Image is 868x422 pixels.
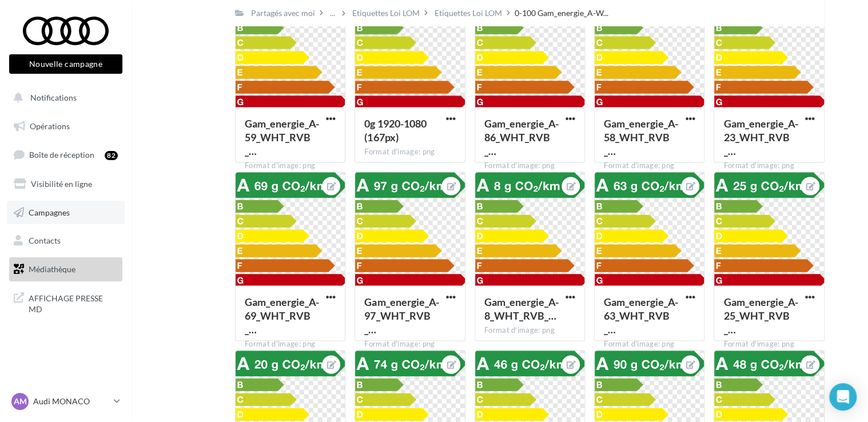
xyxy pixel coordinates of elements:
[29,290,118,315] span: AFFICHAGE PRESSE MD
[7,229,125,253] a: Contacts
[484,160,575,170] div: Format d'image: png
[484,117,559,157] span: Gam_energie_A-86_WHT_RVB_PNG_1080PX
[7,86,120,110] button: Notifications
[484,325,575,335] div: Format d'image: png
[604,117,678,157] span: Gam_energie_A-58_WHT_RVB_PNG_1080PX
[7,114,125,138] a: Opérations
[33,396,109,407] p: Audi MONACO
[364,117,426,143] span: 0g 1920-1080 (167px)
[29,207,70,217] span: Campagnes
[245,339,336,349] div: Format d'image: png
[14,396,27,407] span: AM
[105,151,118,160] div: 82
[245,295,319,335] span: Gam_energie_A-69_WHT_RVB_PNG_1080PX
[723,160,814,170] div: Format d'image: png
[9,391,122,412] a: AM Audi MONACO
[723,339,814,349] div: Format d'image: png
[7,142,125,167] a: Boîte de réception82
[364,146,455,157] div: Format d'image: png
[364,295,439,335] span: Gam_energie_A-97_WHT_RVB_PNG_1080PX
[7,257,125,281] a: Médiathèque
[245,117,319,157] span: Gam_energie_A-59_WHT_RVB_PNG_1080PX
[723,295,798,335] span: Gam_energie_A-25_WHT_RVB_PNG_1080PX
[7,201,125,225] a: Campagnes
[7,172,125,196] a: Visibilité en ligne
[604,339,695,349] div: Format d'image: png
[515,7,608,19] span: 0-100 Gam_energie_A-W...
[30,121,70,131] span: Opérations
[245,160,336,170] div: Format d'image: png
[328,5,337,21] div: ...
[7,286,125,320] a: AFFICHAGE PRESSE MD
[9,54,122,74] button: Nouvelle campagne
[29,150,94,160] span: Boîte de réception
[352,7,420,19] div: Etiquettes Loi LOM
[604,295,678,335] span: Gam_energie_A-63_WHT_RVB_PNG_1080PX
[29,236,61,245] span: Contacts
[31,179,92,189] span: Visibilité en ligne
[723,117,798,157] span: Gam_energie_A-23_WHT_RVB_PNG_1080PX
[30,93,77,102] span: Notifications
[484,295,559,321] span: Gam_energie_A-8_WHT_RVB_PNG_1080PX
[829,383,857,411] div: Open Intercom Messenger
[604,160,695,170] div: Format d'image: png
[364,339,455,349] div: Format d'image: png
[251,7,315,19] div: Partagés avec moi
[435,7,502,19] div: Etiquettes Loi LOM
[29,264,75,274] span: Médiathèque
